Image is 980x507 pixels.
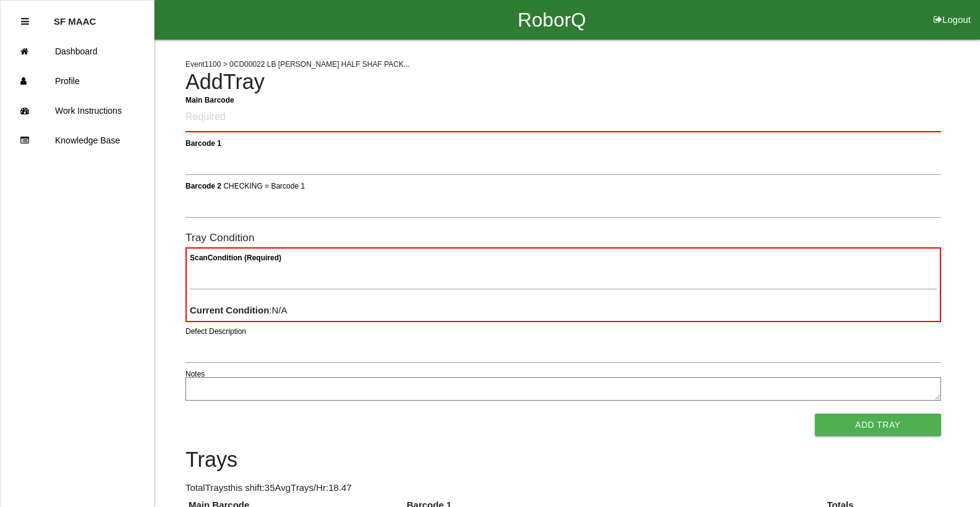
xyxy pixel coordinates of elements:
div: Close [21,7,29,36]
h4: Trays [185,448,941,472]
b: Barcode 2 [185,181,221,190]
a: Work Instructions [1,96,154,126]
span: Event 1100 > 0CD00022 LB [PERSON_NAME] HALF SHAF PACK... [185,60,410,69]
label: Defect Description [185,326,246,337]
button: Add Tray [815,414,941,436]
b: Scan Condition (Required) [190,253,281,262]
span: : N/A [190,305,288,315]
a: Profile [1,66,154,96]
h4: Add Tray [185,70,941,94]
a: Dashboard [1,36,154,66]
a: Knowledge Base [1,126,154,155]
p: Total Trays this shift: 35 Avg Trays /Hr: 18.47 [185,481,941,495]
label: Notes [185,369,205,380]
input: Required [185,103,941,132]
b: Current Condition [190,305,269,315]
span: CHECKING = Barcode 1 [223,181,305,190]
b: Barcode 1 [185,138,221,147]
b: Main Barcode [185,95,234,104]
p: SF MAAC [54,7,96,27]
h6: Tray Condition [185,232,941,244]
